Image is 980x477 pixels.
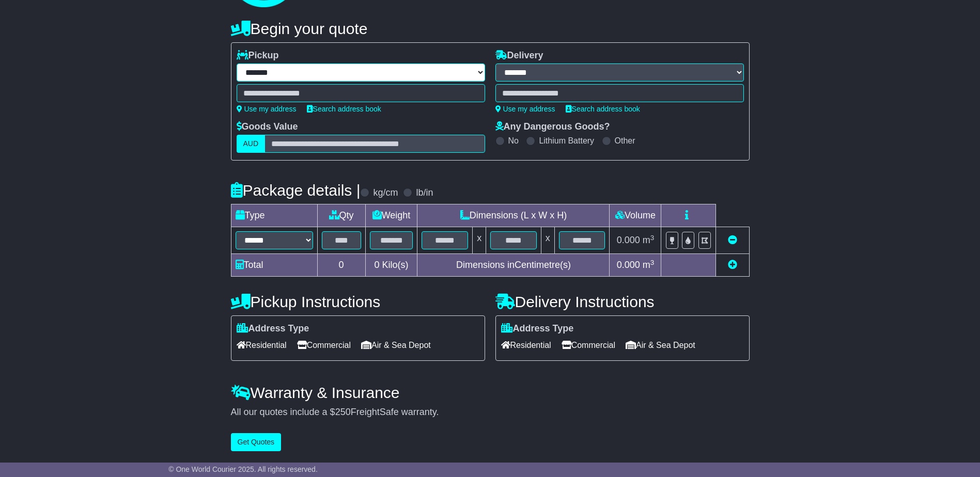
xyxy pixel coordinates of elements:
[617,260,640,270] span: 0.000
[615,136,635,146] label: Other
[566,105,640,113] a: Search address book
[335,407,351,417] span: 250
[501,323,574,335] label: Address Type
[539,136,594,146] label: Lithium Battery
[416,187,433,199] label: lb/in
[317,204,365,227] td: Qty
[650,259,655,266] sup: 3
[231,293,485,310] h4: Pickup Instructions
[237,323,309,335] label: Address Type
[231,204,317,227] td: Type
[231,433,282,451] button: Get Quotes
[365,204,417,227] td: Weight
[473,227,486,254] td: x
[508,136,519,146] label: No
[495,121,610,133] label: Any Dangerous Goods?
[417,254,610,277] td: Dimensions in Centimetre(s)
[237,50,279,61] label: Pickup
[237,135,266,153] label: AUD
[231,20,750,37] h4: Begin your quote
[168,465,318,473] span: © One World Courier 2025. All rights reserved.
[307,105,381,113] a: Search address book
[562,337,615,353] span: Commercial
[728,260,737,270] a: Add new item
[643,235,655,245] span: m
[626,337,695,353] span: Air & Sea Depot
[610,204,661,227] td: Volume
[495,105,555,113] a: Use my address
[361,337,431,353] span: Air & Sea Depot
[297,337,351,353] span: Commercial
[317,254,365,277] td: 0
[643,260,655,270] span: m
[650,234,655,242] sup: 3
[237,105,297,113] a: Use my address
[374,260,379,270] span: 0
[231,407,750,418] div: All our quotes include a $ FreightSafe warranty.
[541,227,554,254] td: x
[237,121,298,133] label: Goods Value
[237,337,287,353] span: Residential
[365,254,417,277] td: Kilo(s)
[417,204,610,227] td: Dimensions (L x W x H)
[728,235,737,245] a: Remove this item
[231,254,317,277] td: Total
[617,235,640,245] span: 0.000
[373,187,398,199] label: kg/cm
[231,182,361,199] h4: Package details |
[495,50,543,61] label: Delivery
[231,384,750,401] h4: Warranty & Insurance
[501,337,551,353] span: Residential
[495,293,750,310] h4: Delivery Instructions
